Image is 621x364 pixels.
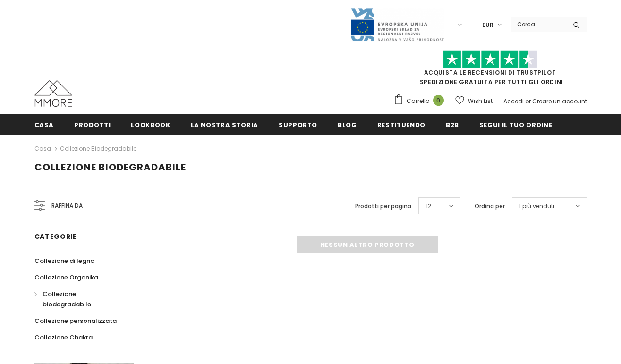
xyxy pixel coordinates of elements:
[74,114,111,135] a: Prodotti
[34,333,93,342] span: Collezione Chakra
[34,120,54,129] span: Casa
[503,97,524,105] a: Accedi
[511,17,566,31] input: Search Site
[34,313,117,329] a: Collezione personalizzata
[377,114,425,135] a: Restituendo
[525,97,531,105] span: or
[60,144,136,152] a: Collezione biodegradabile
[443,50,537,68] img: Fidati di Pilot Stars
[433,95,444,106] span: 0
[43,289,91,309] span: Collezione biodegradabile
[191,114,258,135] a: La nostra storia
[34,316,117,325] span: Collezione personalizzata
[482,20,493,30] span: EUR
[338,114,357,135] a: Blog
[34,80,72,107] img: Casi MMORE
[532,97,587,105] a: Creare un account
[34,161,186,174] span: Collezione biodegradabile
[407,96,429,106] span: Carrello
[393,54,587,86] span: SPEDIZIONE GRATUITA PER TUTTI GLI ORDINI
[131,120,170,129] span: Lookbook
[131,114,170,135] a: Lookbook
[74,120,111,129] span: Prodotti
[350,8,444,42] img: Javni Razpis
[34,269,98,286] a: Collezione Organika
[34,256,94,265] span: Collezione di legno
[377,120,425,129] span: Restituendo
[479,114,552,135] a: Segui il tuo ordine
[468,96,493,106] span: Wish List
[479,120,552,129] span: Segui il tuo ordine
[279,120,317,129] span: supporto
[455,93,493,109] a: Wish List
[191,120,258,129] span: La nostra storia
[34,273,98,282] span: Collezione Organika
[34,232,77,241] span: Categorie
[475,202,505,211] label: Ordina per
[393,94,449,108] a: Carrello 0
[338,120,357,129] span: Blog
[446,114,459,135] a: B2B
[279,114,317,135] a: supporto
[350,20,444,28] a: Javni Razpis
[34,286,123,313] a: Collezione biodegradabile
[355,202,411,211] label: Prodotti per pagina
[34,253,94,269] a: Collezione di legno
[34,329,93,346] a: Collezione Chakra
[34,143,51,154] a: Casa
[519,202,554,211] span: I più venduti
[446,120,459,129] span: B2B
[34,114,54,135] a: Casa
[424,68,556,76] a: Acquista le recensioni di TrustPilot
[51,201,83,211] span: Raffina da
[426,202,431,211] span: 12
